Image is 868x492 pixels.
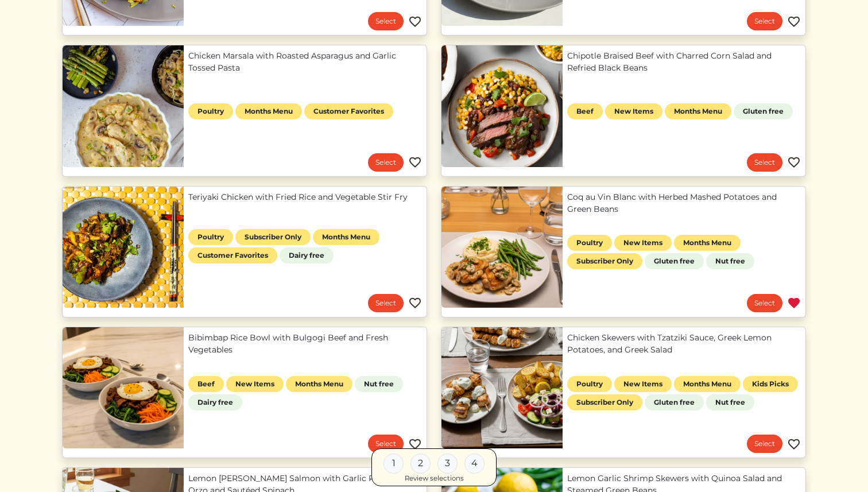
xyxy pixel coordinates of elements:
[371,448,497,486] a: 1 2 3 4 Review selections
[787,437,801,451] img: Favorite menu item
[747,12,782,30] a: Select
[787,156,801,169] img: Favorite menu item
[188,191,422,203] a: Teriyaki Chicken with Fried Rice and Vegetable Stir Fry
[408,15,422,29] img: Favorite menu item
[464,453,485,473] div: 4
[567,332,801,356] a: Chicken Skewers with Tzatziki Sauce, Greek Lemon Potatoes, and Greek Salad
[408,296,422,310] img: Favorite menu item
[188,332,422,356] a: Bibimbap Rice Bowl with Bulgogi Beef and Fresh Vegetables
[747,153,782,172] a: Select
[410,453,431,473] div: 2
[567,191,801,215] a: Coq au Vin Blanc with Herbed Mashed Potatoes and Green Beans
[368,12,404,30] a: Select
[368,153,404,172] a: Select
[405,473,464,483] div: Review selections
[383,453,404,473] div: 1
[787,296,801,310] img: Favorite menu item
[567,50,801,74] a: Chipotle Braised Beef with Charred Corn Salad and Refried Black Beans
[437,453,458,473] div: 3
[368,435,404,453] a: Select
[747,294,782,312] a: Select
[787,15,801,29] img: Favorite menu item
[408,156,422,169] img: Favorite menu item
[188,50,422,74] a: Chicken Marsala with Roasted Asparagus and Garlic Tossed Pasta
[408,437,422,451] img: Favorite menu item
[747,435,782,453] a: Select
[368,294,404,312] a: Select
